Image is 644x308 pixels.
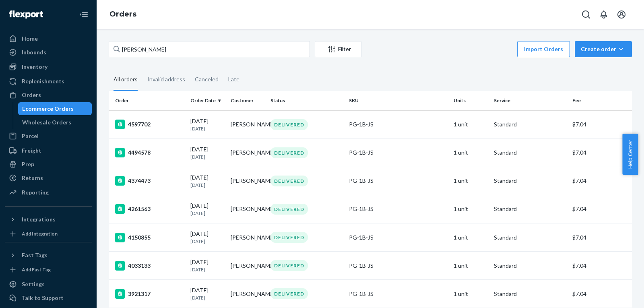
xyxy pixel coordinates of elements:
[115,204,184,214] div: 4261563
[18,116,92,129] a: Wholesale Orders
[22,91,41,99] div: Orders
[190,238,224,245] p: [DATE]
[450,110,491,138] td: 1 unit
[349,205,447,213] div: PG-1B-JS
[228,69,239,90] div: Late
[22,147,41,155] div: Freight
[5,130,92,143] a: Parcel
[569,110,632,138] td: $7.04
[190,266,224,273] p: [DATE]
[494,120,566,128] p: Standard
[346,91,450,110] th: SKU
[190,258,224,273] div: [DATE]
[596,6,612,23] button: Open notifications
[270,260,308,271] div: DELIVERED
[22,188,49,196] div: Reporting
[569,223,632,252] td: $7.04
[622,134,638,175] button: Help Center
[115,176,184,186] div: 4374473
[22,118,71,126] div: Wholesale Orders
[270,119,308,130] div: DELIVERED
[22,174,43,182] div: Returns
[494,149,566,157] p: Standard
[270,288,308,299] div: DELIVERED
[227,280,268,308] td: [PERSON_NAME]
[578,6,594,23] button: Open Search Box
[231,97,264,104] div: Customer
[22,160,34,168] div: Prep
[267,91,346,110] th: Status
[22,35,38,43] div: Home
[5,144,92,157] a: Freight
[494,262,566,270] p: Standard
[494,234,566,242] p: Standard
[349,262,447,270] div: PG-1B-JS
[190,174,224,188] div: [DATE]
[190,125,224,132] p: [DATE]
[76,6,92,23] button: Close Navigation
[109,10,136,19] a: Orders
[147,69,185,90] div: Invalid address
[5,32,92,45] a: Home
[227,138,268,167] td: [PERSON_NAME]
[450,138,491,167] td: 1 unit
[581,45,626,53] div: Create order
[22,105,74,113] div: Ecommerce Orders
[190,230,224,245] div: [DATE]
[491,91,569,110] th: Service
[270,204,308,215] div: DELIVERED
[569,91,632,110] th: Fee
[190,202,224,217] div: [DATE]
[187,91,227,110] th: Order Date
[569,252,632,280] td: $7.04
[315,45,361,53] div: Filter
[450,91,491,110] th: Units
[450,195,491,223] td: 1 unit
[115,120,184,129] div: 4597702
[349,177,447,185] div: PG-1B-JS
[349,120,447,128] div: PG-1B-JS
[22,48,46,56] div: Inbounds
[450,167,491,195] td: 1 unit
[115,148,184,157] div: 4494578
[5,172,92,184] a: Returns
[227,110,268,138] td: [PERSON_NAME]
[270,232,308,243] div: DELIVERED
[195,69,219,90] div: Canceled
[190,210,224,217] p: [DATE]
[190,117,224,132] div: [DATE]
[517,41,570,57] button: Import Orders
[349,234,447,242] div: PG-1B-JS
[109,41,310,57] input: Search orders
[227,223,268,252] td: [PERSON_NAME]
[115,233,184,242] div: 4150855
[22,294,64,302] div: Talk to Support
[5,229,92,239] a: Add Integration
[22,280,45,288] div: Settings
[190,182,224,188] p: [DATE]
[450,252,491,280] td: 1 unit
[270,147,308,158] div: DELIVERED
[349,290,447,298] div: PG-1B-JS
[5,278,92,291] a: Settings
[114,69,138,91] div: All orders
[450,280,491,308] td: 1 unit
[270,176,308,186] div: DELIVERED
[103,3,143,26] ol: breadcrumbs
[109,91,187,110] th: Order
[613,6,630,23] button: Open account menu
[190,145,224,160] div: [DATE]
[115,261,184,271] div: 4033133
[569,280,632,308] td: $7.04
[5,89,92,101] a: Orders
[5,186,92,199] a: Reporting
[5,265,92,275] a: Add Fast Tag
[190,286,224,301] div: [DATE]
[22,63,47,71] div: Inventory
[5,75,92,88] a: Replenishments
[5,213,92,226] button: Integrations
[9,10,43,19] img: Flexport logo
[5,60,92,73] a: Inventory
[190,153,224,160] p: [DATE]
